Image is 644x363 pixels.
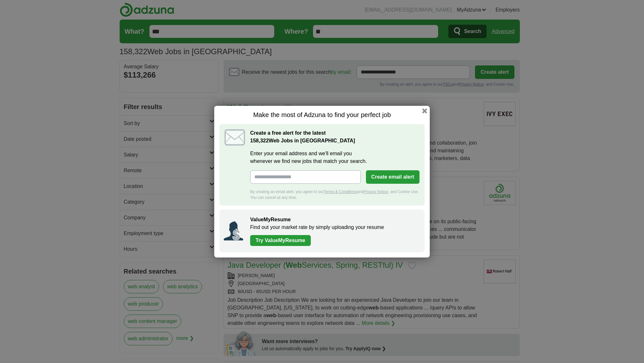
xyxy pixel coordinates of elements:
[250,129,419,145] h2: Create a free alert for the latest
[250,216,418,224] h2: ValueMyResume
[364,190,388,194] a: Privacy Notice
[225,129,245,146] img: icon_email.svg
[250,224,418,231] p: Find out your market rate by simply uploading your resume
[250,235,311,246] a: Try ValueMyResume
[250,138,355,143] strong: Web Jobs in [GEOGRAPHIC_DATA]
[250,150,419,165] label: Enter your email address and we'll email you whenever we find new jobs that match your search.
[219,111,425,119] h1: Make the most of Adzuna to find your perfect job
[366,170,419,184] button: Create email alert
[324,190,357,194] a: Terms & Conditions
[250,137,269,145] span: 158,322
[250,189,419,200] div: By creating an email alert, you agree to our and , and Cookie Use. You can cancel at any time.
